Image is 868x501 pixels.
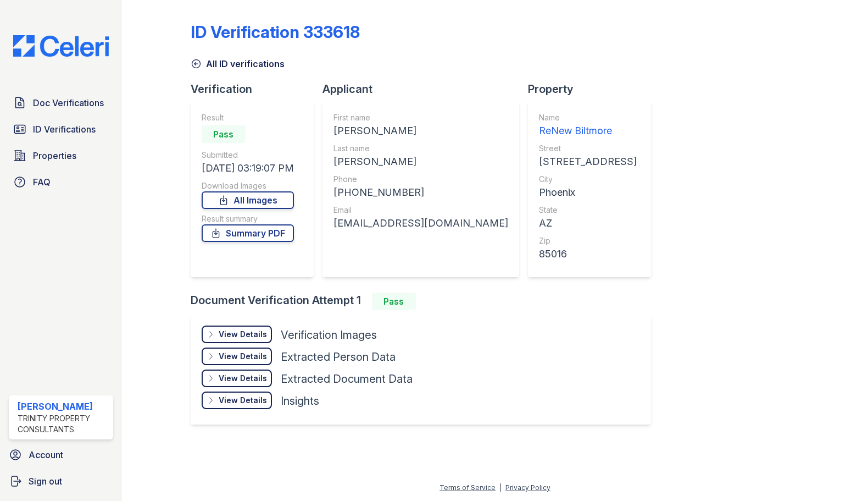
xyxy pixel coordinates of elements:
[333,205,508,216] div: Email
[33,149,76,162] span: Properties
[33,96,104,109] span: Doc Verifications
[281,371,413,387] div: Extracted Document Data
[29,448,63,461] span: Account
[9,171,113,193] a: FAQ
[281,349,396,365] div: Extracted Person Data
[4,35,118,57] img: CE_Logo_Blue-a8612792a0a2168367f1c8372b55b34899dd931a85d93a1a3d3e32e68fde9ad4.png
[539,246,637,262] div: 85016
[333,123,508,139] div: [PERSON_NAME]
[9,145,113,167] a: Properties
[281,327,377,343] div: Verification Images
[9,118,113,140] a: ID Verifications
[439,483,496,492] a: Terms of Service
[333,174,508,185] div: Phone
[202,224,294,242] a: Summary PDF
[539,205,637,216] div: State
[33,175,51,189] span: FAQ
[539,112,637,139] a: Name ReNew Biltmore
[219,395,267,406] div: View Details
[202,191,294,209] a: All Images
[9,92,113,114] a: Doc Verifications
[333,112,508,123] div: First name
[18,413,109,435] div: Trinity Property Consultants
[4,444,118,466] a: Account
[539,143,637,154] div: Street
[202,161,294,176] div: [DATE] 03:19:07 PM
[499,483,502,492] div: |
[202,125,246,143] div: Pass
[281,393,319,409] div: Insights
[539,235,637,246] div: Zip
[191,22,360,42] div: ID Verification 333618
[539,185,637,200] div: Phoenix
[333,143,508,154] div: Last name
[33,123,96,136] span: ID Verifications
[219,329,267,340] div: View Details
[4,470,118,492] a: Sign out
[528,81,660,97] div: Property
[191,57,285,70] a: All ID verifications
[219,373,267,384] div: View Details
[191,293,660,310] div: Document Verification Attempt 1
[822,457,857,490] iframe: chat widget
[539,154,637,169] div: [STREET_ADDRESS]
[539,216,637,231] div: AZ
[539,112,637,123] div: Name
[322,81,528,97] div: Applicant
[333,185,508,200] div: [PHONE_NUMBER]
[333,216,508,231] div: [EMAIL_ADDRESS][DOMAIN_NAME]
[202,150,294,161] div: Submitted
[191,81,322,97] div: Verification
[333,154,508,169] div: [PERSON_NAME]
[505,483,550,492] a: Privacy Policy
[219,351,267,362] div: View Details
[202,112,294,123] div: Result
[539,174,637,185] div: City
[202,213,294,224] div: Result summary
[29,475,62,488] span: Sign out
[202,180,294,191] div: Download Images
[18,400,109,413] div: [PERSON_NAME]
[372,293,416,310] div: Pass
[539,123,637,139] div: ReNew Biltmore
